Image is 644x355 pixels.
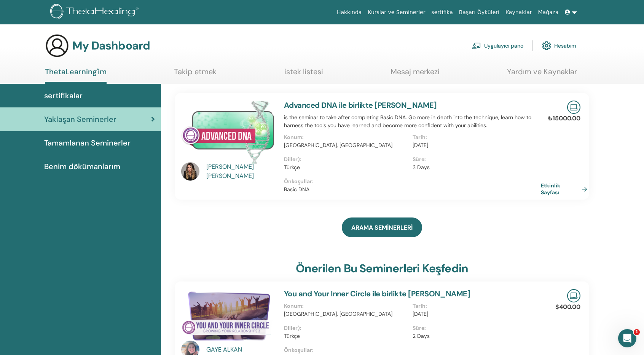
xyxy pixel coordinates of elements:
img: chalkboard-teacher.svg [472,42,481,49]
p: ₺15000.00 [548,114,580,123]
p: Önkoşullar : [284,346,541,354]
a: Yardım ve Kaynaklar [507,67,577,82]
a: Mesaj merkezi [391,67,440,82]
img: Live Online Seminar [567,289,580,302]
img: Live Online Seminar [567,101,580,114]
img: Advanced DNA [181,101,275,165]
p: Tarih : [413,302,537,310]
span: Tamamlanan Seminerler [44,137,131,149]
span: 1 [634,329,640,335]
img: You and Your Inner Circle [181,289,275,343]
p: [GEOGRAPHIC_DATA], [GEOGRAPHIC_DATA] [284,141,408,149]
p: is the seminar to take after completing Basic DNA. Go more in depth into the technique, learn how... [284,114,541,130]
iframe: Intercom live chat [618,329,636,347]
a: sertifika [428,5,456,19]
p: Süre : [413,155,537,163]
p: Tarih : [413,133,537,141]
p: 3 Days [413,163,537,171]
a: Hakkında [334,5,365,19]
a: Kaynaklar [502,5,535,19]
h3: My Dashboard [72,39,150,53]
a: [PERSON_NAME] [PERSON_NAME] [206,162,277,181]
span: Yaklaşan Seminerler [44,114,116,125]
p: 2 Days [413,332,537,340]
a: Hesabım [542,37,576,54]
p: Konum : [284,302,408,310]
p: Konum : [284,133,408,141]
p: Süre : [413,324,537,332]
p: Türkçe [284,163,408,171]
p: Basic DNA [284,185,541,193]
a: GAYE ALKAN [206,345,277,354]
p: Diller) : [284,155,408,163]
span: Benim dökümanlarım [44,161,120,172]
img: cog.svg [542,39,551,52]
p: Önkoşullar : [284,177,541,185]
p: [DATE] [413,141,537,149]
p: Diller) : [284,324,408,332]
a: istek listesi [284,67,323,82]
h3: Önerilen bu seminerleri keşfedin [296,262,468,275]
img: logo.png [50,4,141,21]
p: [DATE] [413,310,537,318]
a: Başarı Öyküleri [456,5,502,19]
p: [GEOGRAPHIC_DATA], [GEOGRAPHIC_DATA] [284,310,408,318]
a: Takip etmek [174,67,217,82]
a: ARAMA SEMİNERLERİ [342,217,422,237]
p: Türkçe [284,332,408,340]
a: You and Your Inner Circle ile birlikte [PERSON_NAME] [284,289,470,299]
a: Etkinlik Sayfası [541,182,590,196]
img: default.jpg [181,162,199,181]
span: ARAMA SEMİNERLERİ [351,224,413,232]
a: Kurslar ve Seminerler [365,5,428,19]
a: Mağaza [535,5,561,19]
span: sertifikalar [44,90,83,101]
a: Uygulayıcı pano [472,37,523,54]
p: $400.00 [555,302,580,312]
a: Advanced DNA ile birlikte [PERSON_NAME] [284,100,437,110]
img: generic-user-icon.jpg [45,34,69,58]
a: ThetaLearning'im [45,67,107,84]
